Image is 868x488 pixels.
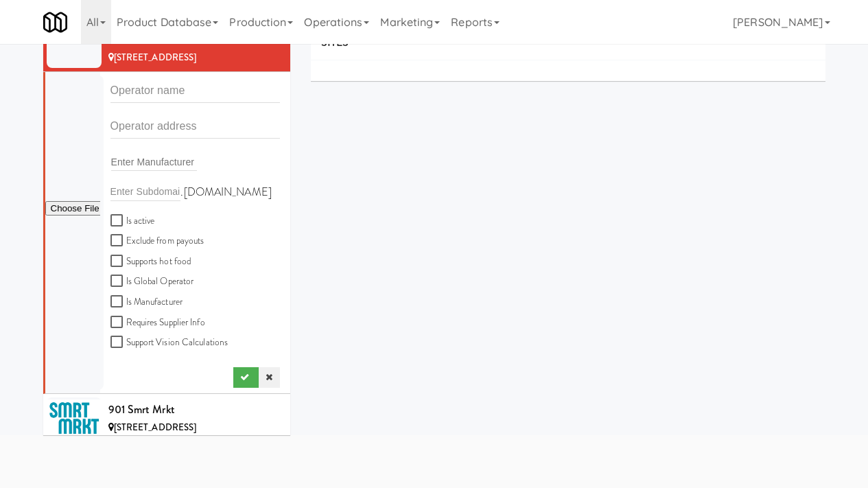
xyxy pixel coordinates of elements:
[43,72,290,394] li: .[DOMAIN_NAME] Is active Exclude from payoutsSupports hot food Is Global Operator Is Manufacturer...
[43,10,67,34] img: Micromart
[110,213,155,230] label: Is active
[110,273,194,290] label: Is Global Operator
[110,297,126,307] input: Is Manufacturer
[110,182,181,201] input: Enter Subdomain
[114,51,197,64] span: [STREET_ADDRESS]
[110,317,126,328] input: Requires Supplier Info
[110,276,126,287] input: Is Global Operator
[110,253,191,270] label: Supports hot food
[114,421,197,434] span: [STREET_ADDRESS]
[110,337,126,348] input: Support Vision Calculations
[43,23,290,72] li: Fit-N-Fuel[STREET_ADDRESS]
[110,294,183,311] label: Is Manufacturer
[110,256,126,267] input: Supports hot food
[110,235,126,246] input: Exclude from payouts
[110,113,280,139] input: Operator address
[110,78,280,103] input: Operator name
[111,153,197,171] input: Enter Manufacturer
[110,233,204,250] label: Exclude from payouts
[110,314,205,332] label: Requires Supplier Info
[43,394,290,443] li: 901 Smrt Mrkt[STREET_ADDRESS]
[110,334,228,351] label: Support Vision Calculations
[110,216,126,226] input: Is active
[180,182,271,202] label: .[DOMAIN_NAME]
[108,399,280,420] div: 901 Smrt Mrkt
